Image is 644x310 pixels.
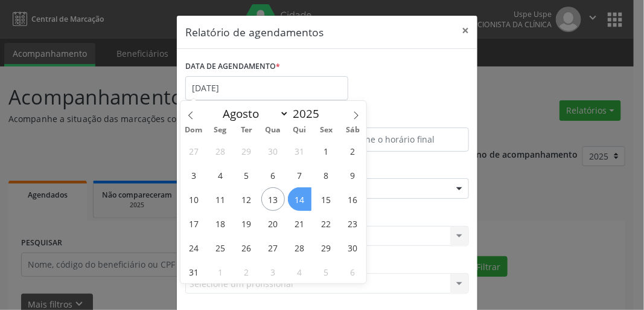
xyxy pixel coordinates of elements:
[288,139,311,163] span: Julho 31, 2025
[313,126,340,134] span: Sex
[208,236,232,259] span: Agosto 25, 2025
[288,163,311,187] span: Agosto 7, 2025
[208,260,232,283] span: Setembro 1, 2025
[288,260,311,283] span: Setembro 4, 2025
[330,128,469,152] input: Selecione o horário final
[261,163,285,187] span: Agosto 6, 2025
[289,106,329,121] input: Year
[314,187,338,211] span: Agosto 15, 2025
[341,163,365,187] span: Agosto 9, 2025
[235,139,258,163] span: Julho 29, 2025
[287,126,313,134] span: Qui
[208,187,232,211] span: Agosto 11, 2025
[208,163,232,187] span: Agosto 4, 2025
[208,139,232,163] span: Julho 28, 2025
[341,187,365,211] span: Agosto 16, 2025
[235,212,258,235] span: Agosto 19, 2025
[182,163,205,187] span: Agosto 3, 2025
[341,212,365,235] span: Agosto 23, 2025
[182,236,205,259] span: Agosto 24, 2025
[235,187,258,211] span: Agosto 12, 2025
[341,236,365,259] span: Agosto 30, 2025
[453,16,477,45] button: Close
[261,187,285,211] span: Agosto 13, 2025
[182,139,205,163] span: Julho 27, 2025
[182,212,205,235] span: Agosto 17, 2025
[261,236,285,259] span: Agosto 27, 2025
[340,126,366,134] span: Sáb
[182,260,205,283] span: Agosto 31, 2025
[314,260,338,283] span: Setembro 5, 2025
[182,187,205,211] span: Agosto 10, 2025
[261,212,285,235] span: Agosto 20, 2025
[261,139,285,163] span: Julho 30, 2025
[208,212,232,235] span: Agosto 18, 2025
[288,212,311,235] span: Agosto 21, 2025
[288,236,311,259] span: Agosto 28, 2025
[234,126,260,134] span: Ter
[330,109,469,128] label: ATÉ
[314,212,338,235] span: Agosto 22, 2025
[260,126,287,134] span: Qua
[185,24,324,40] h5: Relatório de agendamentos
[261,260,285,283] span: Setembro 3, 2025
[235,236,258,259] span: Agosto 26, 2025
[341,139,365,163] span: Agosto 2, 2025
[217,105,290,122] select: Month
[180,126,207,134] span: Dom
[288,187,311,211] span: Agosto 14, 2025
[185,76,348,100] input: Selecione uma data ou intervalo
[235,260,258,283] span: Setembro 2, 2025
[185,57,280,76] label: DATA DE AGENDAMENTO
[314,139,338,163] span: Agosto 1, 2025
[341,260,365,283] span: Setembro 6, 2025
[207,126,234,134] span: Seg
[235,163,258,187] span: Agosto 5, 2025
[314,236,338,259] span: Agosto 29, 2025
[314,163,338,187] span: Agosto 8, 2025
